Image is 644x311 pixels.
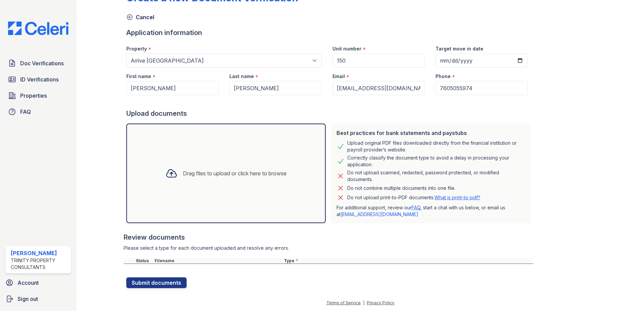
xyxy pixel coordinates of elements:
label: First name [126,73,151,80]
a: Sign out [3,292,74,306]
button: Submit documents [126,277,187,288]
div: Please select a type for each document uploaded and resolve any errors. [124,245,533,251]
div: | [363,300,364,305]
div: Best practices for bank statements and paystubs [336,129,525,137]
div: Application information [126,28,533,37]
div: Do not upload scanned, redacted, password protected, or modified documents. [347,169,525,183]
div: [PERSON_NAME] [11,249,68,257]
a: Privacy Policy [367,300,394,305]
div: Upload documents [126,109,533,118]
label: Phone [436,73,451,80]
div: Type [283,258,533,264]
a: Properties [5,89,71,102]
div: Trinity Property Consultants [11,257,68,271]
div: Drag files to upload or click here to browse [183,169,287,177]
a: Account [3,276,74,289]
a: ID Verifications [5,73,71,86]
span: ID Verifications [20,75,59,83]
label: Target move in date [436,45,483,52]
div: Correctly classify the document type to avoid a delay in processing your application. [347,154,525,168]
p: Do not upload print-to-PDF documents. [347,194,480,201]
label: Last name [229,73,254,80]
a: [EMAIL_ADDRESS][DOMAIN_NAME] [341,211,418,217]
div: Review documents [124,233,533,242]
a: What is print-to-pdf? [434,195,480,200]
img: CE_Logo_Blue-a8612792a0a2168367f1c8372b55b34899dd931a85d93a1a3d3e32e68fde9ad4.png [3,22,74,35]
div: Do not combine multiple documents into one file. [347,184,455,192]
div: Filename [153,258,283,264]
a: Cancel [126,13,154,21]
span: Account [18,279,39,287]
a: Doc Verifications [5,57,71,70]
a: FAQ [5,105,71,118]
label: Email [332,73,345,80]
span: Doc Verifications [20,59,64,67]
div: Upload original PDF files downloaded directly from the financial institution or payroll provider’... [347,140,525,153]
a: FAQ [412,205,420,210]
div: Status [134,258,153,264]
span: Properties [20,92,47,100]
span: Sign out [18,295,38,303]
a: Terms of Service [326,300,361,305]
label: Unit number [332,45,361,52]
label: Property [126,45,147,52]
p: For additional support, review our , start a chat with us below, or email us at [336,204,525,218]
span: FAQ [20,108,31,116]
